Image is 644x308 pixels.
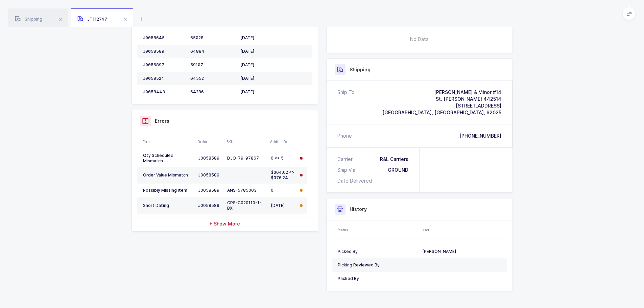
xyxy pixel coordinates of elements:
[143,188,193,193] div: Possibly Missing Item
[382,110,501,115] span: [GEOGRAPHIC_DATA], [GEOGRAPHIC_DATA], 62025
[338,249,417,254] div: Picked By
[271,203,294,208] div: [DATE]
[143,172,193,178] div: Order Value Mismatch
[190,35,235,41] div: 65028
[382,96,501,102] div: St. [PERSON_NAME] 442514
[271,170,294,181] div: $364.02 <> $376.24
[337,167,358,173] div: Ship Via
[198,203,222,208] div: J0058589
[227,156,265,161] div: DJO-79-97867
[240,49,277,54] div: [DATE]
[271,156,294,161] div: 6 <> 5
[132,216,318,231] div: + Show More
[388,167,408,173] div: GROUND
[350,66,371,73] h3: Shipping
[143,49,185,54] div: J0058589
[337,227,418,233] div: Status
[227,200,265,211] div: CPS-C020110-1-BX
[227,188,265,193] div: ANS-5785003
[143,62,185,68] div: J0056897
[376,29,463,49] span: No Data
[143,76,185,81] div: J0058524
[143,153,193,164] div: Qty Scheduled Mismatch
[380,156,408,163] div: R&L Carriers
[337,156,355,163] div: Carrier
[240,76,277,81] div: [DATE]
[350,206,367,213] h3: History
[197,139,222,144] div: Order
[337,133,352,139] div: Phone
[226,139,266,144] div: SKU
[143,203,193,208] div: Short Dating
[338,276,417,281] div: Packed By
[198,172,222,178] div: J0058589
[240,35,277,41] div: [DATE]
[382,102,501,109] div: [STREET_ADDRESS]
[422,227,505,233] div: User
[155,118,169,124] h3: Errors
[198,156,222,161] div: J0058589
[77,17,107,22] span: JT112747
[15,17,42,22] span: Shipping
[422,249,501,254] div: [PERSON_NAME]
[240,89,277,95] div: [DATE]
[190,76,235,81] div: 64552
[459,133,501,139] div: [PHONE_NUMBER]
[337,89,355,116] div: Ship To
[143,35,185,41] div: J0058645
[271,188,294,193] div: 0
[143,139,193,144] div: Error
[190,49,235,54] div: 64884
[270,139,295,144] div: Addtl Info
[240,62,277,68] div: [DATE]
[190,62,235,68] div: 59107
[382,89,501,96] div: [PERSON_NAME] & Minor #14
[190,89,235,95] div: 64286
[143,89,185,95] div: J0058443
[337,177,375,184] div: Date Delivered
[209,220,240,227] span: + Show More
[338,262,417,268] div: Picking Reviewed By
[198,188,222,193] div: J0058589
